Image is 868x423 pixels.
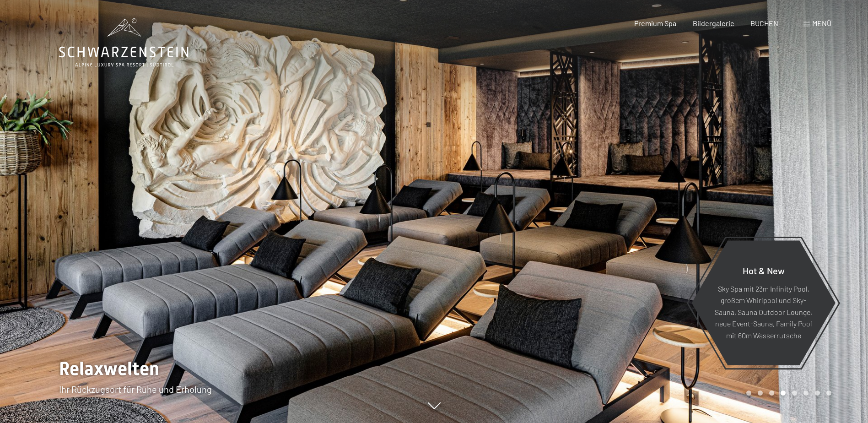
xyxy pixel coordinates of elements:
[743,390,831,396] div: Carousel Pagination
[815,390,820,396] div: Carousel Page 7
[758,390,763,396] div: Carousel Page 2
[769,390,774,396] div: Carousel Page 3
[781,390,786,396] div: Carousel Page 4 (Current Slide)
[803,390,809,396] div: Carousel Page 6
[750,19,778,27] a: BUCHEN
[691,240,836,366] a: Hot & New Sky Spa mit 23m Infinity Pool, großem Whirlpool und Sky-Sauna, Sauna Outdoor Lounge, ne...
[792,390,797,396] div: Carousel Page 5
[714,282,813,341] p: Sky Spa mit 23m Infinity Pool, großem Whirlpool und Sky-Sauna, Sauna Outdoor Lounge, neue Event-S...
[746,390,751,396] div: Carousel Page 1
[743,265,785,276] span: Hot & New
[812,19,831,27] span: Menü
[634,19,676,27] a: Premium Spa
[826,390,831,396] div: Carousel Page 8
[693,19,734,27] a: Bildergalerie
